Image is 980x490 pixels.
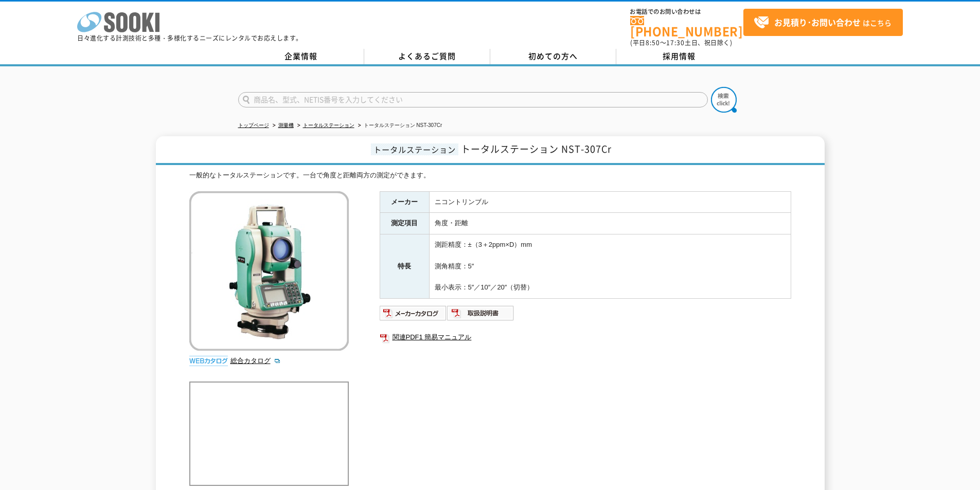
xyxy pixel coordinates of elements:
a: メーカーカタログ [380,312,447,319]
span: トータルステーション [371,143,458,155]
a: お見積り･お問い合わせはこちら [743,9,903,36]
span: (平日 ～ 土日、祝日除く) [630,38,732,47]
img: webカタログ [189,356,228,366]
a: 総合カタログ [230,357,281,365]
th: メーカー [380,191,429,213]
a: 初めての方へ [490,49,616,64]
td: ニコントリンブル [429,191,791,213]
span: お電話でのお問い合わせは [630,9,743,15]
span: 初めての方へ [528,50,578,62]
img: btn_search.png [711,87,737,113]
span: はこちら [754,15,892,30]
img: メーカーカタログ [380,305,447,321]
span: トータルステーション NST-307Cr [461,142,612,156]
td: 角度・距離 [429,213,791,234]
strong: お見積り･お問い合わせ [774,16,861,28]
a: トップページ [238,122,269,128]
img: 取扱説明書 [447,305,514,321]
span: 17:30 [666,38,685,47]
a: 関連PDF1 簡易マニュアル [380,331,791,344]
a: 企業情報 [238,49,364,64]
th: 測定項目 [380,213,429,234]
p: 日々進化する計測技術と多種・多様化するニーズにレンタルでお応えします。 [77,35,302,41]
th: 特長 [380,234,429,299]
a: 取扱説明書 [447,312,514,319]
div: 一般的なトータルステーションです。一台で角度と距離両方の測定ができます。 [189,170,791,181]
input: 商品名、型式、NETIS番号を入力してください [238,92,708,107]
td: 測距精度：±（3＋2ppm×D）mm 測角精度：5″ 最小表示：5″／10″／20″（切替） [429,234,791,299]
a: よくあるご質問 [364,49,490,64]
a: 採用情報 [616,49,742,64]
img: トータルステーション NST-307Cr [189,191,349,351]
span: 8:50 [646,38,660,47]
a: [PHONE_NUMBER] [630,16,743,37]
li: トータルステーション NST-307Cr [356,120,442,131]
a: 測量機 [278,122,294,128]
a: トータルステーション [303,122,354,128]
